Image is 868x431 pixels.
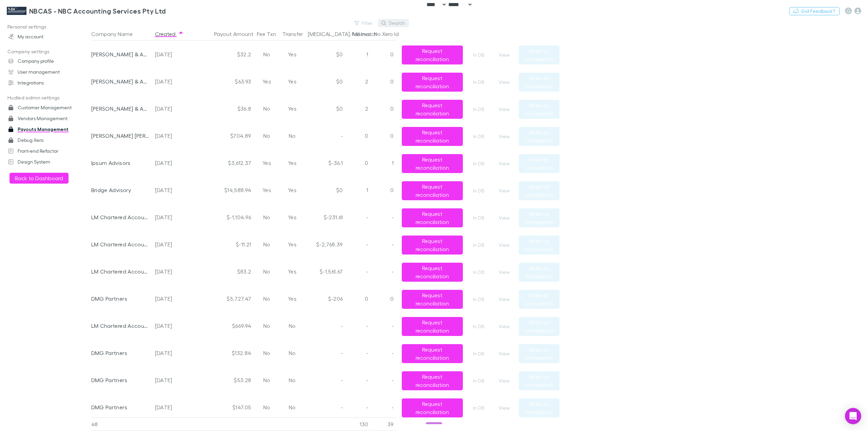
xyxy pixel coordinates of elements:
button: Mark as completed [519,73,560,92]
div: LM Chartered Accountants & Business Advisors [91,231,150,258]
div: Yes [280,149,305,176]
div: 0 [371,95,397,122]
div: - [371,312,397,339]
div: LM Chartered Accountants & Business Advisors [91,258,150,285]
div: - [305,367,346,394]
div: Bridge Advisory [91,176,150,204]
a: User management [1,67,95,77]
button: Request reconciliation [402,127,463,146]
div: [PERSON_NAME] & Associates Chartered Accountants [91,95,150,122]
button: Request reconciliation [402,398,463,417]
a: My account [1,31,95,42]
div: $0 [305,95,346,122]
button: View [493,377,515,385]
div: Yes [280,285,305,312]
button: Request reconciliation [402,344,463,363]
button: Mark as completed [519,127,560,146]
div: - [346,367,371,394]
div: [DATE] [155,176,190,204]
div: 0 [371,122,397,149]
div: - [371,394,397,421]
div: No [254,122,280,149]
div: No [280,367,305,394]
div: [DATE] [155,394,190,421]
button: [MEDICAL_DATA]. Mismatch [308,27,385,41]
button: Request reconciliation [402,371,463,390]
button: View [493,160,515,168]
button: Mark as completed [519,100,560,119]
div: - [371,339,397,367]
div: 0 [346,122,371,149]
div: 0 [371,176,397,204]
button: View [493,404,515,412]
button: Request reconciliation [402,100,463,119]
div: - [346,204,371,231]
button: Got Feedback? [789,7,839,15]
div: - [371,367,397,394]
a: In DB [468,187,490,195]
div: Yes [280,176,305,204]
div: 0 [371,68,397,95]
div: [DATE] [155,149,190,176]
div: $-1,561.67 [305,258,346,285]
button: View [493,105,515,113]
div: $32.2 [193,41,254,68]
button: Request reconciliation [402,317,463,336]
div: No [280,122,305,149]
div: [DATE] [155,95,190,122]
p: Personal settings [1,23,95,31]
button: Mark as completed [519,45,560,64]
div: Open Intercom Messenger [845,408,861,424]
div: 0 [371,285,397,312]
div: $-1,104.96 [193,204,254,231]
a: In DB [468,350,490,358]
button: Created [155,27,184,41]
div: [DATE] [155,339,190,367]
p: Company settings [1,48,95,56]
div: - [305,122,346,149]
a: In DB [468,132,490,140]
div: No [280,339,305,367]
div: - [305,312,346,339]
div: - [346,312,371,339]
a: Integrations [1,77,95,88]
div: [DATE] [155,122,190,149]
button: Back to Dashboard [10,173,69,184]
div: $0 [305,68,346,95]
button: View [493,268,515,276]
div: No [254,394,280,421]
div: - [346,394,371,421]
a: Design System [1,156,95,167]
div: 2 [346,68,371,95]
a: Payouts Management [1,124,95,135]
a: In DB [468,377,490,385]
div: $-231.61 [305,204,346,231]
a: In DB [468,322,490,331]
div: $-2,768.39 [305,231,346,258]
button: View [493,214,515,222]
div: 0 [346,285,371,312]
div: 0 [371,41,397,68]
div: [DATE] [155,231,190,258]
div: No [254,231,280,258]
button: View [493,132,515,140]
button: View [493,241,515,249]
div: 130 [346,417,371,431]
button: Mark as completed [519,344,560,363]
a: Customer Management [1,102,95,113]
div: [PERSON_NAME] & Associates Chartered Accountants [91,41,150,68]
p: Hudled admin settings [1,94,95,102]
div: No [254,367,280,394]
div: - [305,394,346,421]
div: Yes [280,231,305,258]
button: Mark as completed [519,236,560,255]
button: Fee Txn [257,27,284,41]
button: Mark as completed [519,317,560,336]
button: Mark as completed [519,290,560,309]
div: $704.89 [193,122,254,149]
button: Request reconciliation [402,290,463,309]
button: Mark as completed [519,208,560,227]
button: Filter [351,19,377,27]
div: $63.93 [193,68,254,95]
div: - [346,339,371,367]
